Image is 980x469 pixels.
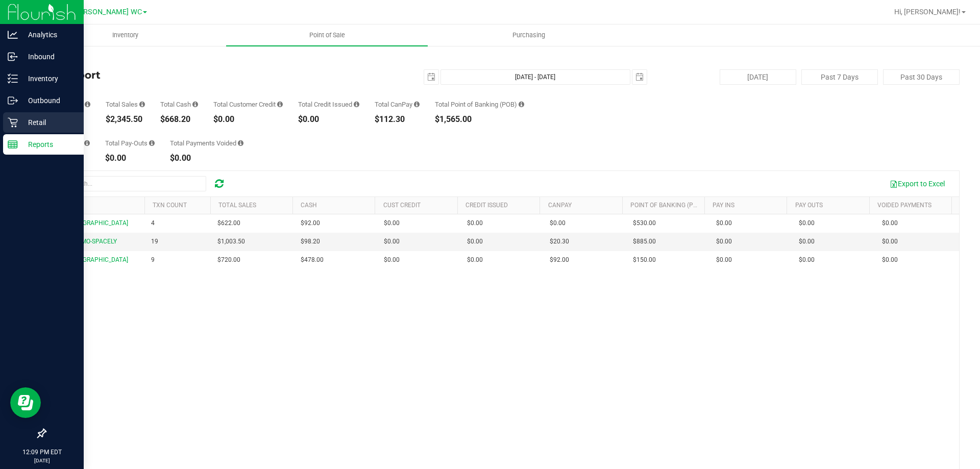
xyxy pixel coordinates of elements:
span: $0.00 [716,255,732,265]
span: $622.00 [217,218,240,228]
div: $2,345.50 [106,115,145,124]
span: Purchasing [499,31,559,40]
div: Total CanPay [375,101,420,108]
span: St. [PERSON_NAME] WC [61,8,142,16]
div: $112.30 [375,115,420,124]
p: Retail [18,116,79,129]
a: Total Sales [218,202,256,209]
i: Sum of all successful, non-voided payment transaction amounts using account credit as the payment... [277,101,283,108]
span: $150.00 [633,255,656,265]
span: $98.20 [301,237,320,246]
div: Total Point of Banking (POB) [435,101,524,108]
span: Point of Sale [296,31,359,40]
span: 19 [151,237,158,246]
span: $530.00 [633,218,656,228]
a: Pay Outs [795,202,823,209]
i: Sum of all voided payment transaction amounts (excluding tips and transaction fees) within the da... [238,140,243,146]
inline-svg: Inventory [8,73,18,84]
i: Sum of all successful, non-voided payment transaction amounts (excluding tips and transaction fee... [139,101,145,108]
div: $0.00 [105,154,155,162]
span: Hi, [PERSON_NAME]! [894,8,961,16]
p: Inventory [18,72,79,85]
a: Point of Banking (POB) [630,202,703,209]
p: Reports [18,138,79,151]
span: Till 1 - [GEOGRAPHIC_DATA] [52,219,128,227]
span: $20.30 [550,237,569,246]
div: Total Sales [106,101,145,108]
a: Voided Payments [877,202,932,209]
span: 4 [151,218,155,228]
span: $0.00 [799,255,815,265]
span: $478.00 [301,255,324,265]
span: $0.00 [384,255,400,265]
i: Sum of all successful, non-voided payment transaction amounts using CanPay (as well as manual Can... [414,101,420,108]
i: Sum of the successful, non-voided point-of-banking payment transaction amounts, both via payment ... [519,101,524,108]
span: $0.00 [882,237,898,246]
input: Search... [53,176,206,191]
i: Count of all successful payment transactions, possibly including voids, refunds, and cash-back fr... [85,101,90,108]
div: $0.00 [170,154,243,162]
button: [DATE] [720,69,796,85]
p: [DATE] [5,457,79,464]
p: Analytics [18,29,79,41]
inline-svg: Inbound [8,52,18,62]
span: 9 [151,255,155,265]
div: $0.00 [298,115,359,124]
span: $720.00 [217,255,240,265]
span: $92.00 [550,255,569,265]
inline-svg: Outbound [8,95,18,106]
a: Cash [301,202,317,209]
a: CanPay [548,202,572,209]
a: TXN Count [153,202,187,209]
div: $0.00 [213,115,283,124]
span: $0.00 [716,237,732,246]
button: Export to Excel [883,175,951,192]
span: $0.00 [384,218,400,228]
span: $0.00 [882,218,898,228]
p: 12:09 PM EDT [5,448,79,457]
span: select [424,70,438,84]
div: Total Pay-Outs [105,140,155,146]
span: $0.00 [550,218,566,228]
inline-svg: Retail [8,117,18,128]
div: $668.20 [160,115,198,124]
span: $0.00 [467,218,483,228]
a: Pay Ins [713,202,734,209]
span: $0.00 [716,218,732,228]
a: Point of Sale [226,24,428,46]
i: Sum of all successful, non-voided cash payment transaction amounts (excluding tips and transactio... [192,101,198,108]
span: $92.00 [301,218,320,228]
button: Past 30 Days [883,69,960,85]
inline-svg: Analytics [8,30,18,40]
span: Till 2 - COSMO-SPACELY [52,238,117,245]
span: Inventory [99,31,152,40]
span: $0.00 [799,218,815,228]
button: Past 7 Days [801,69,878,85]
div: $1,565.00 [435,115,524,124]
div: Total Customer Credit [213,101,283,108]
h4: Till Report [45,69,350,81]
span: $0.00 [384,237,400,246]
p: Inbound [18,51,79,63]
div: Total Cash [160,101,198,108]
span: $0.00 [467,237,483,246]
a: Cust Credit [383,202,421,209]
span: $1,003.50 [217,237,245,246]
p: Outbound [18,94,79,107]
a: Inventory [24,24,226,46]
i: Sum of all cash pay-ins added to tills within the date range. [84,140,90,146]
span: $0.00 [799,237,815,246]
a: Purchasing [428,24,629,46]
div: Total Payments Voided [170,140,243,146]
a: Credit Issued [465,202,508,209]
span: $885.00 [633,237,656,246]
span: $0.00 [882,255,898,265]
iframe: Resource center [10,387,41,418]
span: select [632,70,647,84]
span: Till 4 - [GEOGRAPHIC_DATA] [52,256,128,263]
span: $0.00 [467,255,483,265]
i: Sum of all successful refund transaction amounts from purchase returns resulting in account credi... [354,101,359,108]
i: Sum of all cash pay-outs removed from tills within the date range. [149,140,155,146]
inline-svg: Reports [8,139,18,150]
div: Total Credit Issued [298,101,359,108]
